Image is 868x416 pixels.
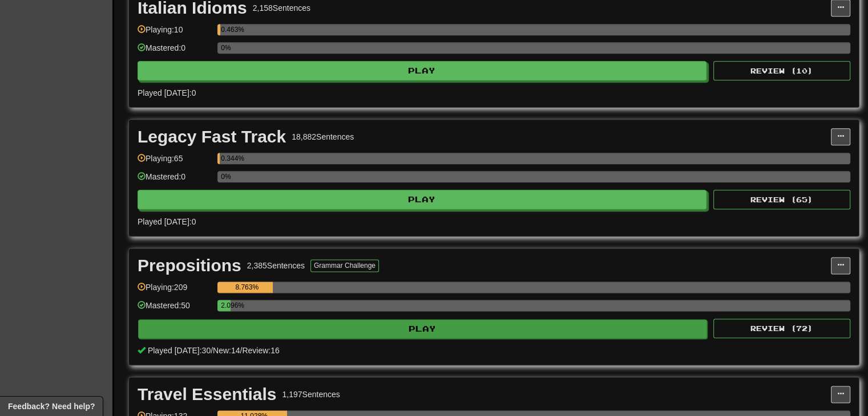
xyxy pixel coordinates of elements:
div: Playing: 209 [138,282,212,300]
div: Mastered: 0 [138,42,212,61]
div: 2,158 Sentences [253,2,310,14]
div: Travel Essentials [138,386,277,403]
div: Playing: 65 [138,153,212,172]
div: Playing: 10 [138,24,212,43]
div: Mastered: 50 [138,300,212,319]
div: 18,882 Sentences [292,131,354,142]
span: Played [DATE]: 0 [138,88,196,97]
div: Prepositions [138,257,241,274]
div: 2,385 Sentences [247,260,305,271]
span: Open feedback widget [8,401,95,412]
span: New: 14 [213,346,240,355]
button: Review (65) [713,190,850,209]
button: Play [138,61,706,80]
div: Mastered: 0 [138,171,212,190]
button: Review (10) [713,61,850,80]
span: / [211,346,213,355]
span: / [240,346,243,355]
button: Play [138,319,707,338]
div: 1,197 Sentences [282,389,340,400]
div: Legacy Fast Track [138,128,286,145]
div: 8.763% [221,282,273,293]
button: Play [138,190,706,209]
div: 2.096% [221,300,231,311]
span: Played [DATE]: 0 [138,217,196,226]
button: Grammar Challenge [310,259,379,272]
span: Played [DATE]: 30 [148,346,211,355]
button: Review (72) [713,319,850,338]
span: Review: 16 [242,346,279,355]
